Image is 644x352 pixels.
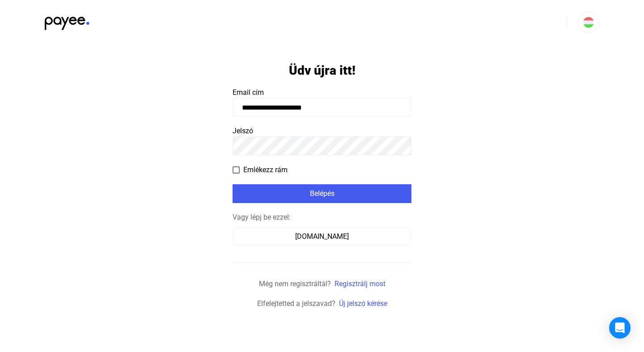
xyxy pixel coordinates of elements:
[233,88,264,97] span: Email cím
[236,231,408,242] div: [DOMAIN_NAME]
[578,12,599,33] button: HU
[45,12,89,30] img: black-payee-blue-dot.svg
[243,165,288,175] span: Emlékezz rám
[233,127,253,135] span: Jelszó
[233,212,411,223] div: Vagy lépj be ezzel:
[335,280,386,288] a: Regisztrálj most
[235,188,409,199] div: Belépés
[233,232,411,241] a: [DOMAIN_NAME]
[583,17,594,28] img: HU
[259,280,331,288] span: Még nem regisztráltál?
[609,317,631,339] div: Open Intercom Messenger
[339,299,387,308] a: Új jelszó kérése
[289,63,356,78] h1: Üdv újra itt!
[233,184,411,203] button: Belépés
[257,299,335,308] span: Elfelejtetted a jelszavad?
[233,227,411,246] button: [DOMAIN_NAME]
